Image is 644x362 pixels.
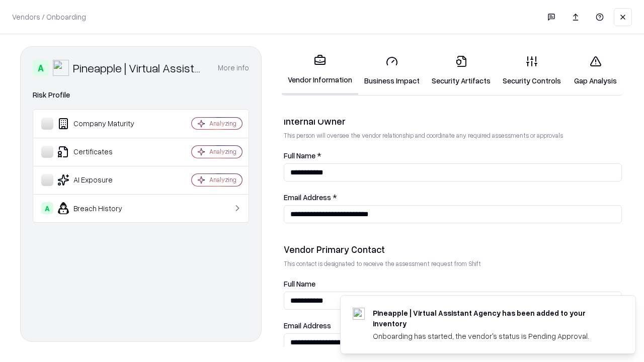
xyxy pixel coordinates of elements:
img: Pineapple | Virtual Assistant Agency [53,60,69,76]
div: Breach History [41,202,162,214]
div: Vendor Primary Contact [284,243,622,255]
label: Full Name * [284,152,622,159]
a: Security Controls [497,47,567,94]
div: Pineapple | Virtual Assistant Agency [73,60,206,76]
div: Analyzing [209,119,236,128]
div: Risk Profile [33,89,249,101]
label: Email Address * [284,194,622,201]
label: Email Address [284,322,622,329]
a: Business Impact [358,47,426,94]
button: More info [218,59,249,77]
p: Vendors / Onboarding [12,12,86,22]
p: This contact is designated to receive the assessment request from Shift [284,259,622,268]
div: AI Exposure [41,174,162,186]
div: Internal Owner [284,115,622,127]
div: Analyzing [209,175,236,184]
div: Analyzing [209,147,236,156]
div: A [41,202,53,214]
div: Company Maturity [41,118,162,130]
a: Security Artifacts [426,47,497,94]
div: Pineapple | Virtual Assistant Agency has been added to your inventory [373,308,611,329]
a: Vendor Information [282,46,358,95]
p: This person will oversee the vendor relationship and coordinate any required assessments or appro... [284,131,622,140]
div: Certificates [41,146,162,158]
a: Gap Analysis [567,47,624,94]
div: A [33,60,49,76]
label: Full Name [284,280,622,288]
div: Onboarding has started, the vendor's status is Pending Approval. [373,331,611,341]
img: trypineapple.com [353,308,365,320]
